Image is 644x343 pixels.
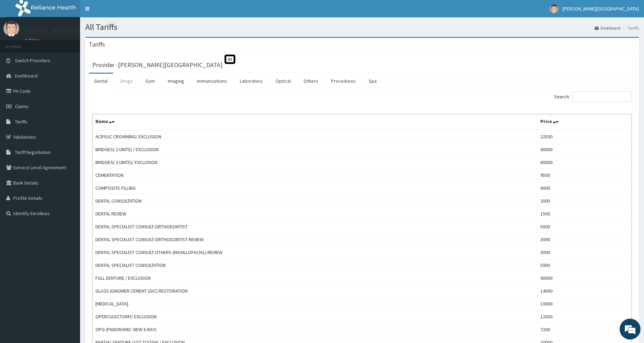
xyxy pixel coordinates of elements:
td: 2000 [537,195,632,207]
span: [PERSON_NAME][GEOGRAPHIC_DATA] [563,6,639,12]
td: DENTAL SPECIALIST CONSULT-OTHERS (MAXILLOFACIAL) REVIEW [93,246,537,259]
a: Others [298,74,324,88]
span: Claims [15,103,29,109]
a: Procedures [325,74,361,88]
td: OPG (PANORAMIC VIEW X-RAY) [93,323,537,336]
td: COMPOSITE FILLING [93,182,537,195]
div: Minimize live chat window [114,3,131,20]
span: Tariffs [15,119,28,125]
td: 5000 [537,220,632,233]
span: Switch Providers [15,57,50,64]
td: 7200 [537,323,632,336]
td: CEMENTATION [93,169,537,182]
h3: Tariffs [89,41,105,48]
span: Tariff Negotiation [15,149,50,155]
td: DENTAL REVIEW [93,207,537,220]
td: 12000 [537,310,632,323]
p: [PERSON_NAME][GEOGRAPHIC_DATA] [24,28,127,34]
td: DENTAL SPECIALIST CONSULTATION [93,259,537,272]
span: We're online! [40,88,96,158]
td: 9000 [537,182,632,195]
td: 90000 [537,272,632,285]
a: Imaging [162,74,190,88]
a: Gym [140,74,160,88]
td: DENTAL SPECIALIST CONSULT-ORTHODONTIST [93,220,537,233]
td: GLASS IONOMER CEMENT (GIC) RESTORATION [93,285,537,297]
img: User Image [550,5,558,13]
td: 10000 [537,297,632,310]
a: Immunizations [191,74,233,88]
li: Tariffs [621,25,639,31]
img: User Image [3,21,19,36]
td: FULL DENTURE / EXCLUSION [93,272,537,285]
td: OPERCULECTOMY/ EXCLUSION [93,310,537,323]
th: Name [93,114,537,130]
a: Drugs [115,74,138,88]
h3: Provider - [PERSON_NAME][GEOGRAPHIC_DATA] [92,62,222,68]
a: Online [24,38,41,43]
textarea: Type your message and hit 'Enter' [3,190,133,214]
td: DENTAL CONSULTATION [93,195,537,207]
a: Optical [270,74,296,88]
td: BRIDGES( 2 UNITS) / EXCLUSION [93,143,537,156]
th: Price [537,114,632,130]
td: 9500 [537,169,632,182]
td: 5000 [537,259,632,272]
td: 3000 [537,233,632,246]
h1: All Tariffs [85,23,639,32]
a: Dental [89,74,113,88]
label: Search: [554,91,632,102]
td: ACRYLIC CROWNING/ EXCLUSION [93,130,537,143]
span: St [225,55,235,64]
td: BRIDGES( 3 UNITS)/ EXCLUSION [93,156,537,169]
td: 14000 [537,285,632,297]
td: 60000 [537,156,632,169]
div: Chat with us now [36,39,117,48]
td: 1500 [537,207,632,220]
a: Dashboard [595,25,620,31]
td: 3000 [537,246,632,259]
span: Dashboard [15,73,38,79]
a: Spa [363,74,382,88]
td: DENTAL SPECIALIST CONSULT-ORTHODONTIST REVIEW [93,233,537,246]
a: Laboratory [234,74,268,88]
td: [MEDICAL_DATA]. [93,297,537,310]
td: 22500 [537,130,632,143]
input: Search: [572,91,632,102]
img: d_794563401_company_1708531726252_794563401 [13,35,28,52]
td: 40000 [537,143,632,156]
